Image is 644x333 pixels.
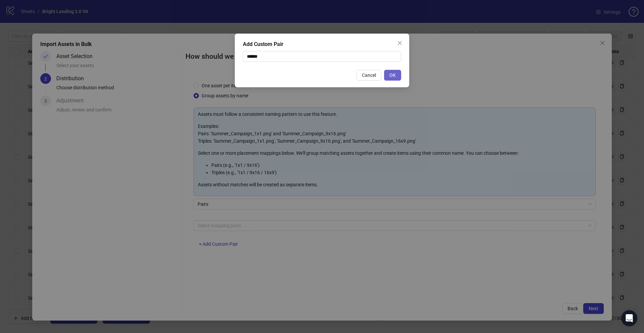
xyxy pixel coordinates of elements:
span: Cancel [362,73,376,78]
span: close [397,40,402,46]
button: Cancel [357,70,381,81]
span: OK [389,73,396,78]
button: Close [394,38,405,48]
div: Open Intercom Messenger [621,310,637,326]
div: Add Custom Pair [243,40,401,48]
button: OK [384,70,401,81]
